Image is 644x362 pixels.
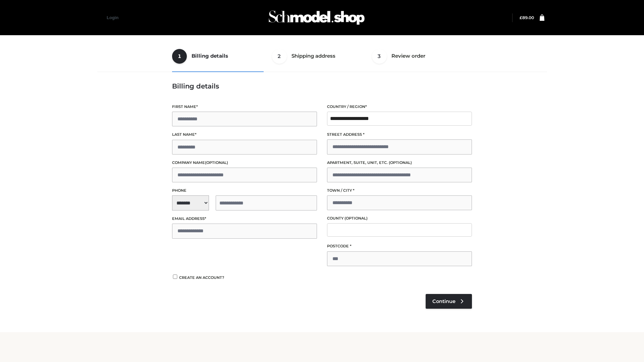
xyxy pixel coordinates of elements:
[172,275,178,279] input: Create an account?
[327,104,472,110] label: Country / Region
[432,298,455,304] span: Continue
[179,275,224,280] span: Create an account?
[205,160,228,165] span: (optional)
[327,131,472,138] label: Street address
[520,15,534,20] a: £89.00
[172,82,472,90] h3: Billing details
[172,104,317,110] label: First name
[107,15,118,20] a: Login
[426,294,472,309] a: Continue
[389,160,412,165] span: (optional)
[266,4,367,31] img: Schmodel Admin 964
[327,187,472,194] label: Town / City
[172,187,317,194] label: Phone
[172,160,317,166] label: Company name
[327,215,472,222] label: County
[172,216,317,222] label: Email address
[327,243,472,249] label: Postcode
[520,15,534,20] bdi: 89.00
[327,160,472,166] label: Apartment, suite, unit, etc.
[344,216,368,221] span: (optional)
[520,15,522,20] span: £
[172,131,317,138] label: Last name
